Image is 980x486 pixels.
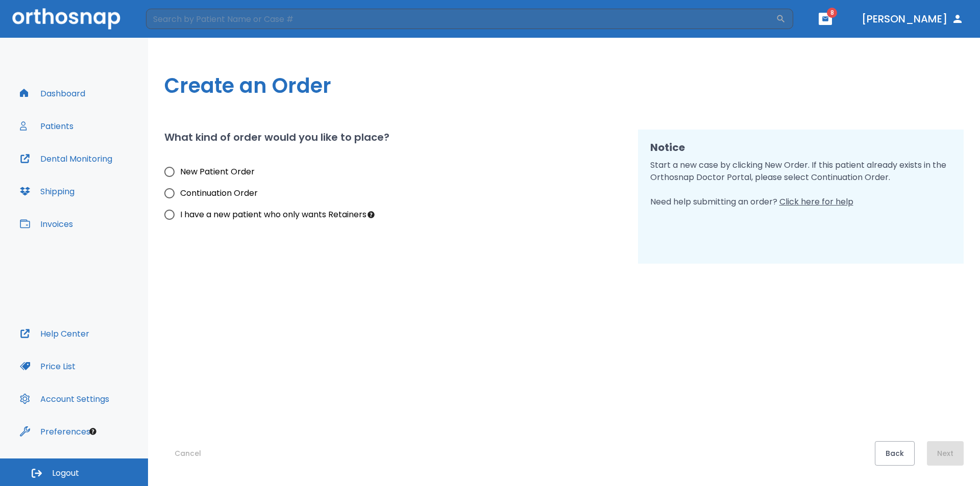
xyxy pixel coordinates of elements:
h1: Create an Order [164,70,964,101]
span: I have a new patient who only wants Retainers [180,209,366,221]
span: New Patient Order [180,166,255,178]
button: Preferences [14,419,96,444]
button: Price List [14,354,82,378]
button: Dashboard [14,81,91,106]
button: Cancel [164,441,211,466]
span: Logout [52,468,79,479]
img: Orthosnap [12,8,120,29]
span: Click here for help [779,196,853,208]
button: Account Settings [14,387,115,411]
button: Back [875,441,915,466]
button: Help Center [14,321,95,346]
button: Dental Monitoring [14,146,118,171]
h2: Notice [650,140,952,155]
span: 8 [827,8,837,18]
span: Continuation Order [180,187,258,199]
p: Start a new case by clicking New Order. If this patient already exists in the Orthosnap Doctor Po... [650,159,952,208]
input: Search by Patient Name or Case # [146,9,776,29]
button: Invoices [14,212,79,236]
div: Tooltip anchor [88,427,97,436]
h2: What kind of order would you like to place? [164,130,389,145]
button: Shipping [14,179,81,203]
div: Tooltip anchor [366,210,376,219]
button: [PERSON_NAME] [857,10,968,28]
button: Patients [14,114,80,138]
